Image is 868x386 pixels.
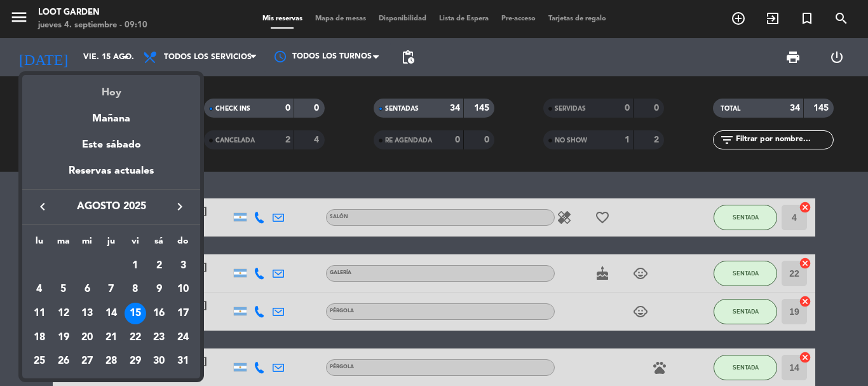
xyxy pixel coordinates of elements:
td: 5 de agosto de 2025 [51,278,76,302]
td: 17 de agosto de 2025 [171,301,195,326]
td: 30 de agosto de 2025 [147,350,172,374]
td: 14 de agosto de 2025 [99,301,123,326]
div: 15 [125,303,146,324]
div: Mañana [22,101,200,127]
div: 31 [172,351,194,373]
td: 13 de agosto de 2025 [75,301,99,326]
div: 30 [148,351,170,373]
td: 24 de agosto de 2025 [171,326,195,350]
div: Este sábado [22,127,200,163]
div: 10 [172,279,194,300]
span: agosto 2025 [54,198,168,215]
button: keyboard_arrow_left [31,198,54,215]
th: domingo [171,234,195,254]
td: 16 de agosto de 2025 [147,301,172,326]
div: 3 [172,255,194,277]
i: keyboard_arrow_left [35,199,50,214]
td: 29 de agosto de 2025 [123,350,147,374]
td: 19 de agosto de 2025 [51,326,76,350]
td: 9 de agosto de 2025 [147,278,172,302]
div: 19 [53,327,74,348]
div: 18 [29,327,50,348]
div: Hoy [22,75,200,101]
div: 9 [148,279,170,300]
td: 18 de agosto de 2025 [27,326,51,350]
th: miércoles [75,234,99,254]
td: 8 de agosto de 2025 [123,278,147,302]
td: AGO. [27,254,123,278]
td: 4 de agosto de 2025 [27,278,51,302]
div: Reservas actuales [22,163,200,189]
div: 26 [53,351,74,373]
td: 22 de agosto de 2025 [123,326,147,350]
th: lunes [27,234,51,254]
th: martes [51,234,76,254]
div: 21 [100,327,122,348]
div: 7 [100,279,122,300]
td: 3 de agosto de 2025 [171,254,195,278]
td: 25 de agosto de 2025 [27,350,51,374]
th: viernes [123,234,147,254]
i: keyboard_arrow_right [172,199,187,214]
div: 23 [148,327,170,348]
div: 12 [53,303,74,324]
td: 10 de agosto de 2025 [171,278,195,302]
div: 1 [125,255,146,277]
td: 12 de agosto de 2025 [51,301,76,326]
div: 22 [125,327,146,348]
div: 11 [29,303,50,324]
div: 28 [100,351,122,373]
th: jueves [99,234,123,254]
div: 17 [172,303,194,324]
div: 27 [76,351,98,373]
td: 28 de agosto de 2025 [99,350,123,374]
div: 24 [172,327,194,348]
div: 13 [76,303,98,324]
button: keyboard_arrow_right [168,198,191,215]
td: 1 de agosto de 2025 [123,254,147,278]
div: 16 [148,303,170,324]
td: 6 de agosto de 2025 [75,278,99,302]
td: 31 de agosto de 2025 [171,350,195,374]
td: 23 de agosto de 2025 [147,326,172,350]
td: 27 de agosto de 2025 [75,350,99,374]
div: 29 [125,351,146,373]
td: 21 de agosto de 2025 [99,326,123,350]
div: 2 [148,255,170,277]
th: sábado [147,234,172,254]
div: 5 [53,279,74,300]
td: 15 de agosto de 2025 [123,301,147,326]
td: 20 de agosto de 2025 [75,326,99,350]
div: 20 [76,327,98,348]
div: 14 [100,303,122,324]
td: 7 de agosto de 2025 [99,278,123,302]
td: 2 de agosto de 2025 [147,254,172,278]
div: 6 [76,279,98,300]
td: 11 de agosto de 2025 [27,301,51,326]
td: 26 de agosto de 2025 [51,350,76,374]
div: 8 [125,279,146,300]
div: 4 [29,279,50,300]
div: 25 [29,351,50,373]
